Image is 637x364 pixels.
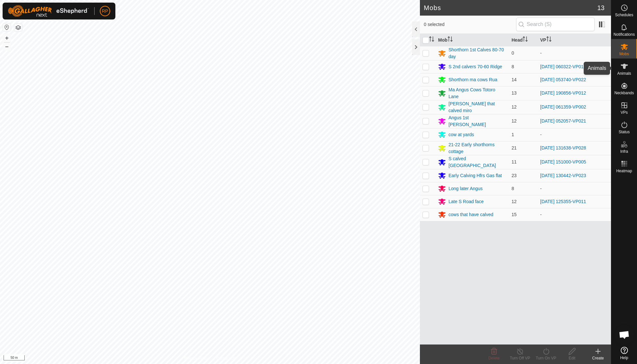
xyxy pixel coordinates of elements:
a: Contact Us [216,356,236,361]
span: 8 [512,186,514,191]
div: cow at yards [448,131,474,138]
span: 14 [512,77,517,82]
div: cows that have calved [448,211,493,218]
span: 13 [512,90,517,96]
p-sorticon: Activate to sort [448,37,453,43]
span: Heatmap [616,169,632,173]
span: 8 [512,64,514,69]
span: 11 [512,159,517,164]
input: Search (S) [516,18,595,31]
div: Open chat [615,325,634,344]
span: Delete [488,356,500,360]
a: [DATE] 053740-VP022 [540,77,586,82]
a: [DATE] 052057-VP021 [540,118,586,123]
span: Infra [620,149,628,153]
div: Angus 1st [PERSON_NAME] [448,114,506,128]
th: Head [509,34,538,46]
p-sorticon: Activate to sort [429,37,434,43]
button: + [3,34,11,42]
span: 1 [512,132,514,137]
div: Late S Road face [448,198,484,205]
div: Edit [559,355,585,361]
th: Mob [435,34,509,46]
div: Shorthorn 1st Calves 80-70 day [448,46,506,60]
span: Neckbands [614,91,634,95]
span: 13 [597,3,604,13]
a: Help [611,344,637,362]
span: Mobs [619,52,629,56]
td: - [538,208,611,221]
h2: Mobs [424,4,597,12]
a: [DATE] 061359-VP002 [540,104,586,110]
p-sorticon: Activate to sort [523,37,528,43]
a: [DATE] 131638-VP028 [540,145,586,150]
div: [PERSON_NAME] that calved miro [448,100,506,114]
span: 21 [512,145,517,150]
img: Gallagher Logo [8,5,89,17]
a: [DATE] 060322-VP017 [540,64,586,69]
div: Turn Off VP [507,355,533,361]
span: 23 [512,173,517,178]
td: - [538,182,611,195]
span: Help [620,356,628,360]
div: Early Calving Hfrs Gas flat [448,172,502,179]
div: Long later Angus [448,185,483,192]
span: 0 [512,50,514,56]
button: Reset Map [3,23,11,31]
span: 12 [512,199,517,204]
div: Shorthorn ma cows Rua [448,76,497,83]
a: [DATE] 130442-VP023 [540,173,586,178]
span: Animals [617,71,631,75]
p-sorticon: Activate to sort [546,37,552,43]
th: VP [538,34,611,46]
td: - [538,128,611,141]
span: VPs [620,110,628,114]
span: 0 selected [424,21,516,28]
td: - [538,46,611,60]
div: S calved [GEOGRAPHIC_DATA] [448,155,506,169]
div: 21-22 Early shorthorns cottage [448,141,506,155]
span: Notifications [614,32,635,36]
a: [DATE] 151000-VP005 [540,159,586,164]
a: [DATE] 190856-VP012 [540,90,586,96]
span: 12 [512,104,517,110]
div: Ma Angus Cows Totoro Lane [448,86,506,100]
span: 12 [512,118,517,123]
span: Status [618,130,630,134]
div: S 2nd calvers 70-60 Ridge [448,63,502,70]
button: – [3,43,11,50]
div: Turn On VP [533,355,559,361]
div: Create [585,355,611,361]
button: Map Layers [14,24,22,32]
a: Privacy Policy [184,356,209,361]
span: RP [102,8,108,15]
span: Schedules [615,13,633,17]
span: 15 [512,212,517,217]
a: [DATE] 125355-VP011 [540,199,586,204]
